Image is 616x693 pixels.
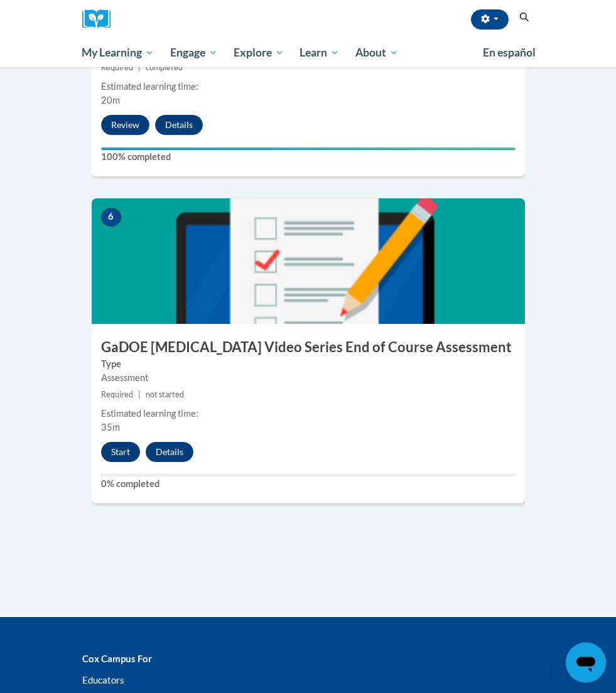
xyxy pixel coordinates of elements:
a: Learn [291,38,347,67]
span: Explore [234,45,284,60]
span: Learn [300,45,339,60]
b: Cox Campus For [82,653,152,665]
div: Main menu [73,38,544,67]
button: Review [101,115,149,136]
span: Required [101,390,133,400]
a: Engage [162,38,225,67]
button: Account Settings [471,9,509,30]
span: 6 [101,208,121,227]
button: Start [101,443,140,463]
img: Logo brand [82,9,120,29]
span: 35m [101,422,120,433]
img: Course Image [92,199,525,325]
span: Required [101,63,133,73]
div: Estimated learning time: [101,80,516,94]
label: 100% completed [101,151,516,164]
a: En español [475,40,544,66]
div: Your progress [101,148,516,151]
div: Assessment [101,372,516,385]
span: | [138,63,141,73]
button: Details [146,443,193,463]
button: Details [155,115,203,136]
span: En español [483,46,536,59]
a: My Learning [74,38,163,67]
a: About [347,38,406,67]
label: Type [101,358,516,372]
div: Estimated learning time: [101,407,516,421]
span: Engage [170,45,217,60]
a: Cox Campus [82,9,120,29]
iframe: Button to launch messaging window [566,643,606,683]
a: Educators [82,675,124,686]
label: 0% completed [101,478,516,492]
span: My Learning [82,45,154,60]
span: About [355,45,398,60]
span: 20m [101,95,120,106]
h3: GaDOE [MEDICAL_DATA] Video Series End of Course Assessment [92,338,525,358]
span: completed [146,63,183,73]
span: not started [146,390,184,400]
a: Explore [225,38,292,67]
button: Search [515,10,534,25]
span: | [138,390,141,400]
